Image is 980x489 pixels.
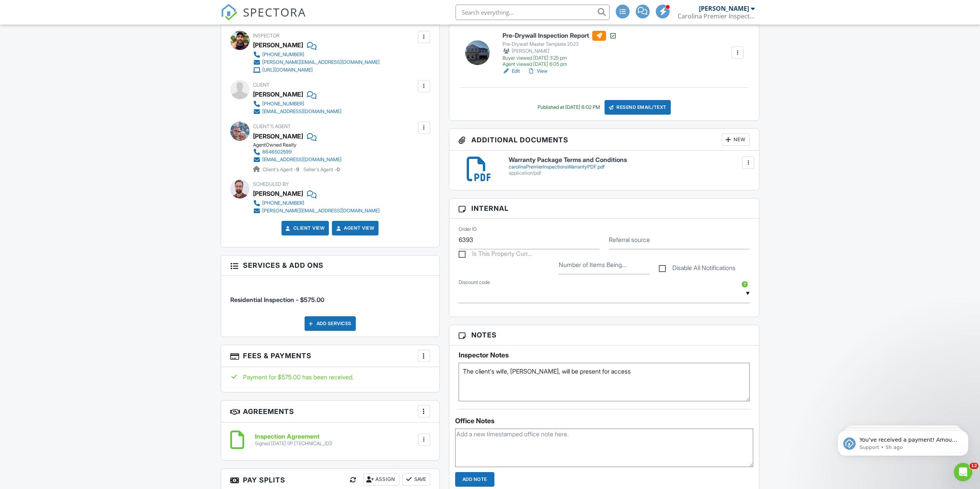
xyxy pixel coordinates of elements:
[954,463,972,481] iframe: Intercom live chat
[509,170,750,176] div: application/pdf
[503,41,617,47] div: Pre-Drywall Master Template 2023
[262,101,304,107] div: [PHONE_NUMBER]
[253,108,342,115] a: [EMAIL_ADDRESS][DOMAIN_NAME]
[509,157,750,164] h6: Warranty Package Terms and Conditions
[449,325,759,345] h3: Notes
[253,199,380,207] a: [PHONE_NUMBER]
[253,39,303,51] div: [PERSON_NAME]
[402,473,430,486] button: Save
[335,224,374,232] a: Agent View
[253,124,291,129] span: Client's Agent
[503,67,520,75] a: Edit
[456,5,610,20] input: Search everything...
[221,345,439,367] h3: Fees & Payments
[284,224,325,232] a: Client View
[253,100,342,108] a: [PHONE_NUMBER]
[255,441,332,447] div: Signed [DATE] (IP [TECHNICAL_ID])
[262,59,380,65] div: [PERSON_NAME][EMAIL_ADDRESS][DOMAIN_NAME]
[253,58,380,66] a: [PERSON_NAME][EMAIL_ADDRESS][DOMAIN_NAME]
[559,260,627,269] label: Number of Items Being Re-Inspected (If Re-Inspection)
[503,61,617,67] div: Agent viewed [DATE] 6:05 pm
[459,226,477,233] label: Order ID
[262,52,304,58] div: [PHONE_NUMBER]
[253,207,380,215] a: [PERSON_NAME][EMAIL_ADDRESS][DOMAIN_NAME]
[503,31,617,68] a: Pre-Drywall Inspection Report Pre-Drywall Master Template 2023 [PERSON_NAME] Buyer viewed [DATE] ...
[263,167,300,172] span: Client's Agent -
[262,157,342,163] div: [EMAIL_ADDRESS][DOMAIN_NAME]
[449,199,759,219] h3: Internal
[503,31,617,41] h6: Pre-Drywall Inspection Report
[296,167,299,172] strong: 9
[459,250,532,260] label: Is This Property Currently Occupied?
[559,255,650,274] input: Number of Items Being Re-Inspected (If Re-Inspection)
[459,351,750,359] h5: Inspector Notes
[503,55,617,61] div: Buyer viewed [DATE] 3:25 pm
[221,401,439,422] h3: Agreements
[221,10,306,27] a: SPECTORA
[609,235,650,244] label: Referral source
[255,433,332,440] h6: Inspection Agreement
[455,472,494,487] input: Add Note
[253,142,348,148] div: AgentOwned Realty
[303,167,340,172] span: Seller's Agent -
[230,373,430,381] div: Payment for $575.00 has been received.
[364,473,399,486] div: Assign
[305,316,356,331] div: Add Services
[337,167,340,172] strong: 0
[253,148,342,156] a: 8646502599
[262,208,380,214] div: [PERSON_NAME][EMAIL_ADDRESS][DOMAIN_NAME]
[528,67,548,75] a: View
[253,82,270,88] span: Client
[659,264,735,274] label: Disable All Notifications
[221,255,439,275] h3: Services & Add ons
[243,4,306,20] span: SPECTORA
[509,157,750,176] a: Warranty Package Terms and Conditions carolinaPremierInspectionsWarrantyPDF.pdf application/pdf
[262,149,292,155] div: 8646502599
[459,363,750,401] textarea: The client's wife, [PERSON_NAME], will be present for access
[262,108,342,115] div: [EMAIL_ADDRESS][DOMAIN_NAME]
[509,164,750,170] div: carolinaPremierInspectionsWarrantyPDF.pdf
[253,66,380,74] a: [URL][DOMAIN_NAME]
[262,67,313,73] div: [URL][DOMAIN_NAME]
[722,134,750,146] div: New
[230,282,430,310] li: Service: Residential Inspection
[605,100,671,115] div: Resend Email/Text
[221,4,238,21] img: The Best Home Inspection Software - Spectora
[262,200,304,206] div: [PHONE_NUMBER]
[253,156,342,164] a: [EMAIL_ADDRESS][DOMAIN_NAME]
[230,296,324,304] span: Residential Inspection - $575.00
[678,12,755,20] div: Carolina Premier Inspections LLC
[538,104,600,110] div: Published at [DATE] 6:02 PM
[253,51,380,58] a: [PHONE_NUMBER]
[455,417,754,425] div: Office Notes
[459,279,490,286] label: Discount code
[970,463,978,469] span: 12
[253,33,280,38] span: Inspector
[253,130,303,142] a: [PERSON_NAME]
[255,433,332,447] a: Inspection Agreement Signed [DATE] (IP [TECHNICAL_ID])
[253,181,289,187] span: Scheduled By
[253,188,303,199] div: [PERSON_NAME]
[826,414,980,468] iframe: Intercom notifications message
[253,88,303,100] div: [PERSON_NAME]
[449,129,759,151] h3: Additional Documents
[503,47,617,55] div: [PERSON_NAME]
[699,5,749,12] div: [PERSON_NAME]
